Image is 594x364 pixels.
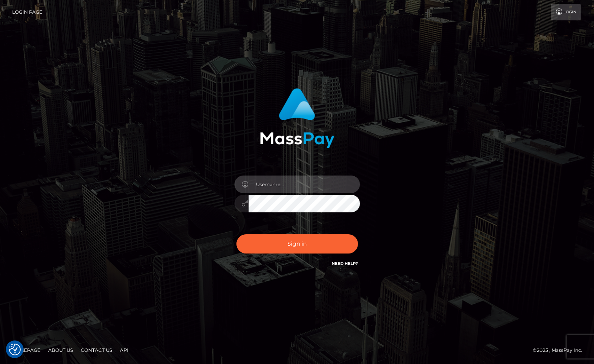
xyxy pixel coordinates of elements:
a: Login [551,4,581,20]
img: MassPay Login [260,88,334,148]
a: Need Help? [332,261,358,266]
img: Revisit consent button [9,344,21,355]
a: About Us [45,344,76,356]
a: API [117,344,132,356]
a: Contact Us [78,344,115,356]
input: Username... [249,176,360,193]
button: Consent Preferences [9,344,21,355]
a: Homepage [9,344,44,356]
button: Sign in [236,234,358,254]
a: Login Page [12,4,42,20]
div: © 2025 , MassPay Inc. [533,346,588,355]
